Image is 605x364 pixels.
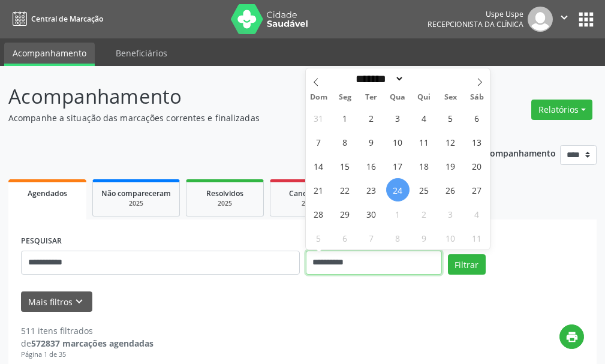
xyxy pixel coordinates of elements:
span: Sáb [463,94,490,101]
span: Setembro 7, 2025 [307,130,330,154]
span: Setembro 18, 2025 [413,154,436,178]
span: Setembro 16, 2025 [360,154,383,178]
button: Filtrar [448,254,486,275]
p: Acompanhamento [8,82,420,112]
label: PESQUISAR [21,232,62,251]
button: apps [576,9,597,30]
span: Agosto 31, 2025 [307,106,330,130]
span: Outubro 8, 2025 [386,226,410,249]
span: Não compareceram [101,188,171,198]
div: 2025 [195,199,255,208]
span: Setembro 26, 2025 [439,178,462,201]
p: Acompanhe a situação das marcações correntes e finalizadas [8,112,420,124]
span: Outubro 5, 2025 [307,226,330,249]
span: Setembro 10, 2025 [386,130,410,154]
span: Resolvidos [206,188,243,198]
button:  [553,7,576,32]
div: 2025 [101,199,171,208]
span: Setembro 24, 2025 [386,178,410,201]
button: Mais filtroskeyboard_arrow_down [21,291,92,312]
a: Central de Marcação [8,9,103,29]
strong: 572837 marcações agendadas [31,338,153,349]
span: Seg [332,94,358,101]
span: Setembro 3, 2025 [386,106,410,130]
span: Qua [384,94,411,101]
span: Setembro 20, 2025 [465,154,489,178]
span: Setembro 27, 2025 [465,178,489,201]
i: print [565,330,579,344]
span: Setembro 13, 2025 [465,130,489,154]
input: Year [404,73,444,85]
span: Qui [411,94,437,101]
i:  [558,11,571,24]
p: Ano de acompanhamento [450,145,556,160]
span: Outubro 2, 2025 [413,202,436,225]
div: Página 1 de 35 [21,350,153,360]
span: Outubro 7, 2025 [360,226,383,249]
span: Outubro 1, 2025 [386,202,410,225]
span: Setembro 17, 2025 [386,154,410,178]
span: Outubro 11, 2025 [465,226,489,249]
span: Setembro 30, 2025 [360,202,383,225]
span: Setembro 2, 2025 [360,106,383,130]
span: Setembro 11, 2025 [413,130,436,154]
span: Recepcionista da clínica [428,19,523,29]
span: Agendados [28,188,67,198]
span: Setembro 21, 2025 [307,178,330,201]
button: Relatórios [531,100,592,120]
span: Ter [358,94,384,101]
div: 2025 [279,199,339,208]
span: Setembro 23, 2025 [360,178,383,201]
span: Cancelados [289,188,329,198]
span: Setembro 19, 2025 [439,154,462,178]
span: Setembro 22, 2025 [333,178,357,201]
a: Acompanhamento [4,43,95,66]
span: Setembro 6, 2025 [465,106,489,130]
span: Setembro 12, 2025 [439,130,462,154]
select: Month [352,73,405,85]
span: Outubro 6, 2025 [333,226,357,249]
span: Outubro 9, 2025 [413,226,436,249]
a: Beneficiários [107,43,176,64]
span: Central de Marcação [31,14,103,24]
span: Setembro 15, 2025 [333,154,357,178]
div: Uspe Uspe [428,9,523,19]
span: Setembro 8, 2025 [333,130,357,154]
span: Outubro 4, 2025 [465,202,489,225]
i: keyboard_arrow_down [73,295,86,308]
span: Setembro 4, 2025 [413,106,436,130]
span: Sex [437,94,463,101]
span: Setembro 5, 2025 [439,106,462,130]
span: Setembro 9, 2025 [360,130,383,154]
span: Setembro 28, 2025 [307,202,330,225]
div: de [21,337,153,350]
span: Setembro 14, 2025 [307,154,330,178]
img: img [528,7,553,32]
span: Outubro 10, 2025 [439,226,462,249]
button: print [559,324,584,349]
span: Setembro 25, 2025 [413,178,436,201]
span: Outubro 3, 2025 [439,202,462,225]
span: Setembro 29, 2025 [333,202,357,225]
div: 511 itens filtrados [21,324,153,337]
span: Dom [306,94,332,101]
span: Setembro 1, 2025 [333,106,357,130]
